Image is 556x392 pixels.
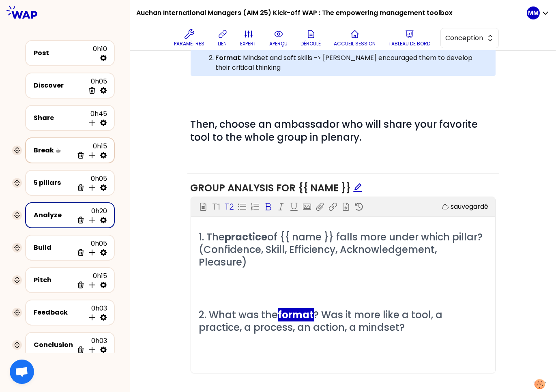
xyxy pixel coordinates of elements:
p: T2 [224,201,234,212]
div: Analyze [34,210,73,220]
div: Build [34,243,73,253]
span: 1. The [199,230,225,244]
div: 0h15 [73,271,107,289]
div: 0h10 [93,44,107,62]
span: Conception [446,33,482,43]
button: expert [237,26,260,50]
span: edit [353,183,363,193]
div: 0h05 [73,174,107,192]
div: 0h15 [73,141,107,159]
div: Post [34,48,93,58]
p: aperçu [270,41,288,47]
button: Paramètres [171,26,208,50]
span: Then, choose an ambassador who will share your favorite tool to the whole group in plenary. [191,118,481,144]
a: Ouvrir le chat [10,360,34,384]
div: 0h20 [73,206,107,224]
div: Share [34,113,85,123]
div: Edit [353,182,363,195]
div: Pitch [34,275,73,285]
div: 0h05 [85,77,107,94]
p: Accueil session [334,41,376,47]
p: Déroulé [301,41,321,47]
span: GROUP ANALYSIS FOR {{ name }} [191,181,363,195]
p: Tableau de bord [389,41,431,47]
span: 2. What was the [199,308,278,321]
p: : Mindset and soft skills -> [PERSON_NAME] encouraged them to develop their critical thinking [216,53,488,73]
button: Conception [440,28,499,48]
div: 0h05 [73,239,107,257]
div: Feedback [34,308,85,317]
button: Déroulé [298,26,324,50]
p: expert [240,41,257,47]
p: sauvegardé [451,202,489,212]
div: 0h45 [85,109,107,127]
div: Conclusion [34,340,73,350]
button: MM [527,6,550,19]
span: of {{ name }} falls more under which pillar? (Confidence, Skill, Efficiency, Acknowledgement, Ple... [199,230,485,269]
p: MM [528,9,539,17]
div: Discover [34,81,85,90]
span: ? Was it more like a tool, a practice, a process, an action, a mindset? [199,308,445,334]
strong: Format [216,53,240,62]
button: lien [215,26,231,50]
p: lien [218,41,227,47]
button: Tableau de bord [386,26,434,50]
p: T1 [212,201,220,212]
div: 5 pillars [34,178,73,188]
span: format [278,308,314,321]
button: aperçu [266,26,291,50]
div: 0h03 [85,304,107,321]
div: Break ☕ [34,146,73,155]
div: 0h03 [73,336,107,354]
button: Accueil session [331,26,379,50]
span: practice [225,230,268,244]
p: Paramètres [174,41,205,47]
